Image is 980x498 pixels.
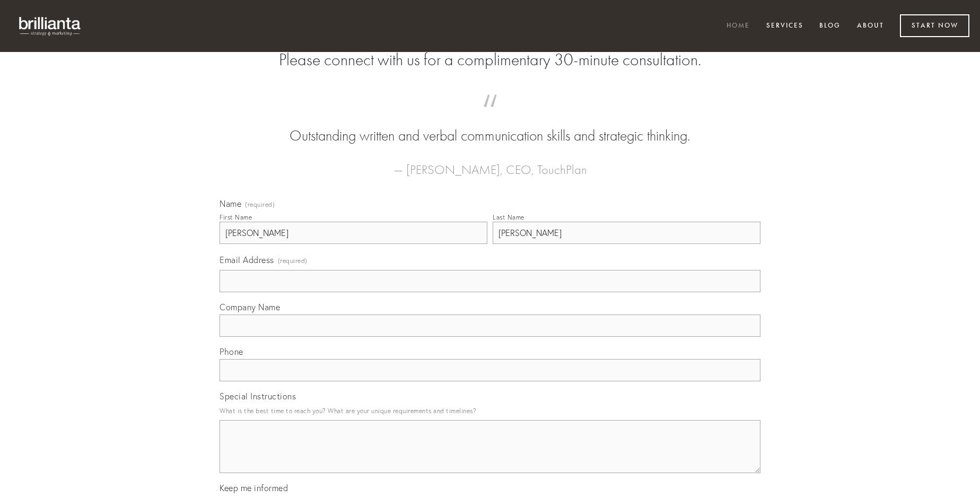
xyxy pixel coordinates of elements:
[245,202,275,208] span: (required)
[237,146,743,180] figcaption: — [PERSON_NAME], CEO, TouchPlan
[11,11,90,41] img: brillianta - research, strategy, marketing
[278,254,308,268] span: (required)
[850,18,891,35] a: About
[220,255,274,265] span: Email Address
[720,18,757,35] a: Home
[220,302,280,312] span: Company Name
[812,18,847,35] a: Blog
[759,18,810,35] a: Services
[220,213,252,221] div: First Name
[220,346,243,357] span: Phone
[220,404,760,418] p: What is the best time to reach you? What are your unique requirements and timelines?
[900,14,969,37] a: Start Now
[220,391,296,401] span: Special Instructions
[220,483,288,493] span: Keep me informed
[220,198,241,209] span: Name
[493,213,524,221] div: Last Name
[237,105,743,126] span: “
[237,105,743,146] blockquote: Outstanding written and verbal communication skills and strategic thinking.
[220,50,760,70] h2: Please connect with us for a complimentary 30-minute consultation.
